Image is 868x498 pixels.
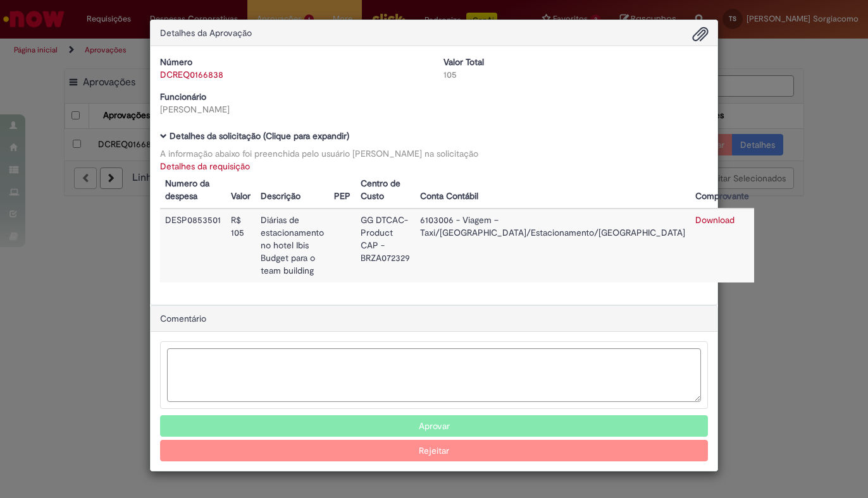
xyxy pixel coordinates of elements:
th: Comprovante [690,173,754,209]
td: R$ 105 [226,209,256,282]
th: Conta Contábil [415,173,690,209]
b: Funcionário [160,91,206,102]
th: Descrição [256,173,329,209]
b: Número [160,56,192,68]
a: Detalhes da requisição [160,161,250,172]
span: Detalhes da Aprovação [160,27,252,39]
a: Download [695,214,735,226]
b: Valor Total [443,56,484,68]
h5: Detalhes da solicitação (Clique para expandir) [160,131,708,141]
td: Diárias de estacionamento no hotel Ibis Budget para o team building [256,209,329,282]
button: Rejeitar [160,440,708,461]
th: Centro de Custo [356,173,415,209]
button: Aprovar [160,415,708,437]
td: DESP0853501 [160,209,226,282]
td: 6103006 - Viagem – Taxi/[GEOGRAPHIC_DATA]/Estacionamento/[GEOGRAPHIC_DATA] [415,209,690,282]
th: PEP [329,173,356,209]
th: Valor [226,173,256,209]
span: Comentário [160,313,206,324]
div: [PERSON_NAME] [160,103,425,116]
td: GG DTCAC-Product CAP - BRZA072329 [356,209,415,282]
b: Detalhes da solicitação (Clique para expandir) [170,130,349,142]
div: A informação abaixo foi preenchida pelo usuário [PERSON_NAME] na solicitação [160,147,708,160]
div: 105 [443,68,708,81]
a: DCREQ0166838 [160,69,223,80]
th: Numero da despesa [160,173,226,209]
